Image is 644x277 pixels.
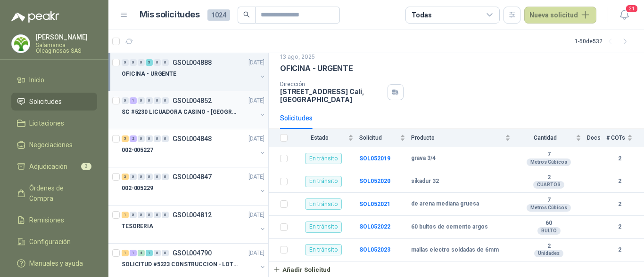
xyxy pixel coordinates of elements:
div: 1 [130,97,137,104]
div: 0 [130,212,137,218]
div: Unidades [534,250,563,257]
div: 1 [122,250,129,256]
p: GSOL004847 [173,174,212,180]
th: Docs [587,129,606,147]
span: Inicio [29,75,44,85]
b: de arena mediana gruesa [411,200,479,208]
p: OFICINA - URGENTE [122,70,176,79]
th: Solicitud [359,129,411,147]
b: 2 [606,177,633,186]
a: Configuración [11,233,97,251]
p: GSOL004852 [173,97,212,104]
b: 2 [606,222,633,231]
div: 0 [130,59,137,66]
span: # COTs [606,135,625,141]
span: search [243,11,250,18]
div: 0 [162,174,169,180]
span: Órdenes de Compra [29,183,88,204]
b: 60 [516,220,581,227]
span: Estado [293,135,346,141]
p: GSOL004812 [173,212,212,218]
div: Todas [412,10,431,20]
div: 0 [130,174,137,180]
div: 0 [162,212,169,218]
p: 002-005229 [122,184,153,193]
div: 1 [146,250,153,256]
span: 3 [81,163,91,170]
div: 0 [138,212,145,218]
p: [DATE] [248,249,264,258]
div: Metros Cúbicos [527,158,571,166]
span: Negociaciones [29,140,73,150]
div: 0 [154,135,161,142]
div: 0 [138,59,145,66]
div: 0 [138,174,145,180]
a: Remisiones [11,211,97,229]
div: 0 [154,59,161,66]
a: 1 0 0 0 0 0 GSOL004812[DATE] TESORERIA [122,209,266,239]
button: 21 [616,7,633,24]
p: GSOL004790 [173,250,212,256]
p: 002-005227 [122,146,153,155]
b: SOL052021 [359,201,390,207]
a: 5 2 0 0 0 0 GSOL004848[DATE] 002-005227 [122,133,266,163]
button: Nueva solicitud [524,7,596,24]
div: Metros Cúbicos [527,204,571,212]
div: Solicitudes [280,113,313,123]
a: 0 0 0 5 0 0 GSOL004888[DATE] OFICINA - URGENTE [122,57,266,87]
span: Cantidad [516,135,574,141]
div: 0 [162,250,169,256]
div: 0 [122,97,129,104]
div: 0 [154,174,161,180]
b: 2 [606,245,633,254]
img: Company Logo [12,35,30,53]
p: [PERSON_NAME] [36,34,97,40]
div: 1 [130,250,137,256]
div: 0 [162,135,169,142]
p: SOLICITUD #5223 CONSTRUCCION - LOTE CIO [122,260,239,269]
p: [STREET_ADDRESS] Cali , [GEOGRAPHIC_DATA] [280,87,384,103]
div: 1 - 50 de 532 [575,34,633,49]
th: Cantidad [516,129,587,147]
span: Producto [411,135,503,141]
div: 4 [138,250,145,256]
p: [DATE] [248,96,264,105]
img: Logo peakr [11,11,59,23]
a: Negociaciones [11,136,97,154]
span: Solicitudes [29,96,62,107]
div: 0 [146,212,153,218]
th: Producto [411,129,516,147]
b: 60 bultos de cemento argos [411,223,488,231]
span: Solicitud [359,135,398,141]
div: 0 [154,212,161,218]
p: Dirección [280,81,384,87]
div: 3 [122,174,129,180]
a: SOL052022 [359,223,390,230]
a: Licitaciones [11,114,97,132]
th: Estado [293,129,359,147]
b: sikadur 32 [411,178,439,185]
div: 5 [122,135,129,142]
span: Licitaciones [29,118,64,128]
div: En tránsito [305,153,342,164]
p: GSOL004888 [173,59,212,66]
div: 1 [122,212,129,218]
a: SOL052020 [359,178,390,184]
b: mallas electro soldadas de 6mm [411,246,499,254]
a: SOL052019 [359,155,390,162]
p: [DATE] [248,135,264,143]
p: [DATE] [248,58,264,67]
div: 2 [130,135,137,142]
p: [DATE] [248,211,264,220]
a: SOL052023 [359,246,390,253]
div: 0 [146,135,153,142]
p: GSOL004848 [173,135,212,142]
p: [DATE] [248,173,264,182]
div: 0 [138,135,145,142]
div: En tránsito [305,198,342,210]
p: SC #5230 LICUADORA CASINO - [GEOGRAPHIC_DATA] [122,108,239,117]
p: 13 ago, 2025 [280,53,315,62]
b: 7 [516,151,581,158]
div: En tránsito [305,222,342,233]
